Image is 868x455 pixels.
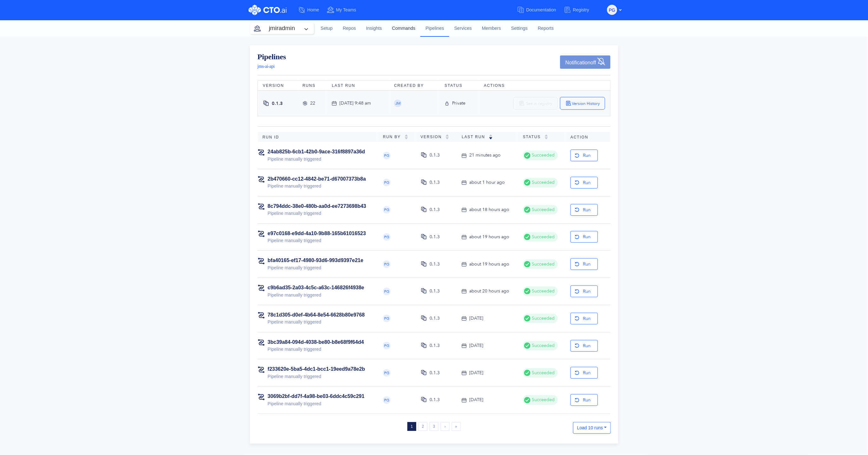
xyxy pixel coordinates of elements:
[565,100,572,106] img: version-history.svg
[257,132,378,142] th: Run ID
[571,340,598,352] button: Run
[384,317,389,320] span: PG
[452,100,465,107] div: Private
[361,20,387,37] a: Insights
[268,231,366,236] a: e97c0168-e9dd-4a10-9b88-165b61016523
[268,318,365,325] div: Pipeline manually triggered
[298,4,327,16] a: Home
[571,177,598,189] button: Run
[268,312,365,317] a: 78c1d305-d0ef-4b64-8e54-6628b80e9768
[469,342,483,349] div: [DATE]
[383,135,404,139] span: Run By
[506,20,533,37] a: Settings
[573,7,589,12] span: Registry
[607,5,617,15] button: PG
[336,7,356,12] span: My Teams
[469,315,483,322] div: [DATE]
[327,81,389,91] th: Last Run
[523,135,544,139] span: Status
[444,101,450,106] img: private-icon.svg
[268,400,364,407] div: Pipeline manually triggered
[430,396,440,403] div: 0.1.3
[430,261,440,268] div: 0.1.3
[531,261,555,268] span: Succeeded
[387,20,421,37] a: Commands
[430,234,440,240] div: 0.1.3
[384,398,389,402] span: PG
[571,394,598,406] button: Run
[430,152,440,159] div: 0.1.3
[268,285,364,290] a: c9b6ad35-2a03-4c5c-a63c-146826f4938e
[249,5,287,15] img: CTO.ai Logo
[469,288,509,295] div: about 20 hours ago
[430,342,440,349] div: 0.1.3
[531,288,555,295] span: Succeeded
[469,206,509,213] div: about 18 hours ago
[526,7,556,12] span: Documentation
[268,149,365,154] a: 24ab825b-6cb1-42b0-9ace-316f8897a36d
[268,203,366,209] a: 8c794ddc-38e0-480b-aa0d-ee7273698b43
[531,152,555,159] span: Succeeded
[327,4,364,16] a: My Teams
[384,371,389,375] span: PG
[430,206,440,213] div: 0.1.3
[272,100,283,106] span: 0.1.3
[533,20,559,37] a: Reports
[257,53,286,61] a: Pipelines
[384,344,389,348] span: PG
[407,422,416,431] span: 1
[430,369,440,376] div: 0.1.3
[268,292,364,298] div: Pipeline manually triggered
[571,150,598,161] button: Run
[250,23,314,34] button: jmiradmin
[609,5,615,15] span: PG
[445,134,449,139] img: sorting-empty.svg
[560,97,605,110] button: Version History
[268,237,366,244] div: Pipeline manually triggered
[430,315,440,322] div: 0.1.3
[384,290,389,293] span: PG
[268,339,364,345] a: 3bc39a84-094d-4038-be80-b8e68f9f64d4
[430,179,440,186] div: 0.1.3
[469,396,483,403] div: [DATE]
[257,64,275,69] span: jms-ai-api
[268,183,366,189] div: Pipeline manually triggered
[489,134,493,139] img: sorting-down.svg
[571,231,598,243] button: Run
[316,20,338,37] a: Setup
[531,206,555,213] span: Succeeded
[395,101,401,105] span: JM
[571,204,598,216] button: Run
[384,262,389,266] span: PG
[531,342,555,349] span: Succeeded
[477,20,506,37] a: Members
[469,369,483,376] div: [DATE]
[517,4,564,16] a: Documentation
[430,422,438,431] a: 3
[571,258,598,270] button: Run
[420,20,449,36] a: Pipelines
[469,234,509,240] div: about 19 hours ago
[560,55,611,69] button: Notificationoff
[544,134,548,139] img: sorting-empty.svg
[462,135,489,139] span: Last Run
[531,396,555,403] span: Succeeded
[439,81,479,91] th: Status
[310,100,315,107] div: 22
[564,4,597,16] a: Registry
[384,208,389,212] span: PG
[531,234,555,240] span: Succeeded
[430,288,440,295] div: 0.1.3
[268,156,365,163] div: Pipeline manually triggered
[268,258,364,263] a: bfa40165-ef17-4980-93d6-993d9397e21e
[404,134,408,139] img: sorting-empty.svg
[268,373,365,380] div: Pipeline manually triggered
[268,210,366,217] div: Pipeline manually triggered
[449,20,477,37] a: Services
[531,315,555,322] span: Succeeded
[384,154,389,157] span: PG
[268,346,364,353] div: Pipeline manually triggered
[455,424,457,429] span: »
[384,181,389,184] span: PG
[384,235,389,239] span: PG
